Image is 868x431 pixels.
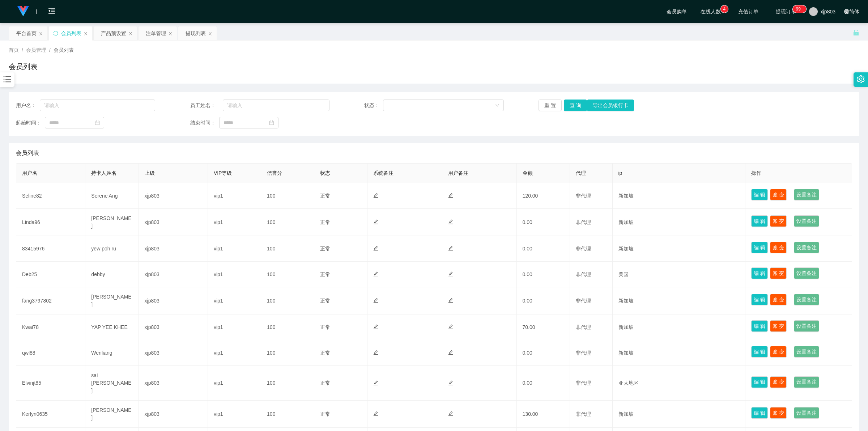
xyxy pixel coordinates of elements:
[168,31,173,36] i: 图标: close
[85,366,139,401] td: sai [PERSON_NAME]
[770,320,787,332] button: 账 变
[16,183,85,209] td: Seline82
[16,209,85,236] td: Linda96
[576,271,591,277] span: 非代理
[208,366,261,401] td: vip1
[613,183,746,209] td: 新加坡
[139,183,208,209] td: xjp803
[613,401,746,428] td: 新加坡
[269,120,274,125] i: 图标: calendar
[208,183,261,209] td: vip1
[721,5,728,13] sup: 4
[39,0,64,24] i: 图标: menu-fold
[448,271,453,276] i: 图标: edit
[613,209,746,236] td: 新加坡
[223,100,329,111] input: 请输入
[576,246,591,252] span: 非代理
[770,267,787,279] button: 账 变
[208,262,261,287] td: vip1
[139,401,208,428] td: xjp803
[261,262,314,287] td: 100
[320,350,330,356] span: 正常
[54,47,74,53] span: 会员列表
[613,340,746,366] td: 新加坡
[770,242,787,253] button: 账 变
[517,183,570,209] td: 120.00
[448,324,453,329] i: 图标: edit
[523,170,533,176] span: 金额
[85,262,139,287] td: debby
[101,26,126,40] div: 产品预设置
[770,294,787,305] button: 账 变
[373,350,378,355] i: 图标: edit
[320,411,330,417] span: 正常
[844,9,849,14] i: 图标: global
[190,102,223,109] span: 员工姓名：
[17,6,29,16] img: logo.9652507e.png
[16,340,85,366] td: qwl88
[697,9,724,14] span: 在线人数
[751,215,768,227] button: 编 辑
[794,294,819,305] button: 设置备注
[448,170,468,176] span: 用户备注
[261,287,314,314] td: 100
[373,193,378,198] i: 图标: edit
[26,47,46,53] span: 会员管理
[564,100,587,111] button: 查 询
[261,401,314,428] td: 100
[320,193,330,199] span: 正常
[770,376,787,388] button: 账 变
[61,26,81,40] div: 会员列表
[139,209,208,236] td: xjp803
[587,100,634,111] button: 导出会员银行卡
[723,5,726,13] p: 4
[770,346,787,358] button: 账 变
[373,170,393,176] span: 系统备注
[208,314,261,340] td: vip1
[751,407,768,419] button: 编 辑
[261,236,314,262] td: 100
[772,9,800,14] span: 提现订单
[576,298,591,304] span: 非代理
[320,271,330,277] span: 正常
[85,183,139,209] td: Serene Ang
[751,267,768,279] button: 编 辑
[794,376,819,388] button: 设置备注
[517,287,570,314] td: 0.00
[751,170,761,176] span: 操作
[539,100,562,111] button: 重 置
[613,236,746,262] td: 新加坡
[613,366,746,401] td: 亚太地区
[139,287,208,314] td: xjp803
[770,189,787,200] button: 账 变
[145,170,155,176] span: 上级
[9,61,38,72] h1: 会员列表
[39,31,43,36] i: 图标: close
[139,366,208,401] td: xjp803
[794,267,819,279] button: 设置备注
[517,236,570,262] td: 0.00
[793,5,806,13] sup: 265
[794,242,819,253] button: 设置备注
[576,219,591,225] span: 非代理
[618,170,622,176] span: ip
[84,31,88,36] i: 图标: close
[853,29,859,36] i: 图标: unlock
[320,170,330,176] span: 状态
[770,407,787,419] button: 账 变
[214,170,232,176] span: VIP等级
[53,31,58,36] i: 图标: sync
[139,262,208,287] td: xjp803
[320,246,330,252] span: 正常
[22,47,23,53] span: /
[364,102,383,109] span: 状态：
[576,324,591,330] span: 非代理
[95,120,100,125] i: 图标: calendar
[448,411,453,416] i: 图标: edit
[373,219,378,224] i: 图标: edit
[16,149,39,157] span: 会员列表
[85,340,139,366] td: Wenliang
[208,401,261,428] td: vip1
[16,287,85,314] td: fang3797802
[735,9,762,14] span: 充值订单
